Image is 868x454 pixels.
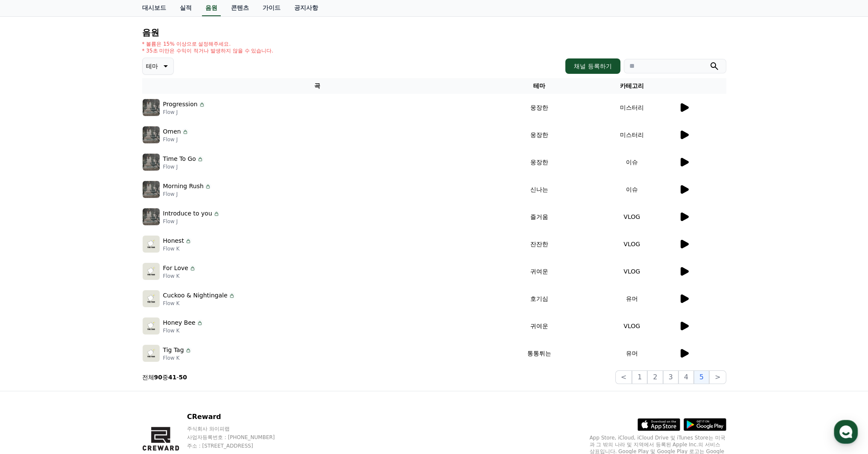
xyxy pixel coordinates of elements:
[179,374,187,381] strong: 50
[142,41,274,47] p: * 볼륨은 15% 이상으로 설정해주세요.
[154,374,162,381] strong: 90
[143,208,160,225] img: music
[163,209,212,218] p: Introduce to you
[142,47,274,54] p: * 35초 미만은 수익이 적거나 발생하지 않을 수 있습니다.
[78,284,88,291] span: 대화
[493,121,585,148] td: 웅장한
[163,273,196,279] p: Flow K
[163,127,181,136] p: Omen
[647,370,663,384] button: 2
[143,236,160,253] img: music
[3,271,56,292] a: 홈
[163,327,203,334] p: Flow K
[143,99,160,116] img: music
[663,370,678,384] button: 3
[163,191,211,198] p: Flow J
[163,264,188,273] p: For Love
[143,181,160,198] img: music
[585,203,678,230] td: VLOG
[163,300,235,307] p: Flow K
[132,283,142,290] span: 설정
[694,370,709,384] button: 5
[142,58,174,75] button: 테마
[585,148,678,176] td: 이슈
[585,230,678,258] td: VLOG
[585,285,678,312] td: 유머
[493,285,585,312] td: 호기심
[493,312,585,340] td: 귀여운
[163,291,228,300] p: Cuckoo & Nightingale
[142,28,726,37] h4: 음원
[163,355,192,361] p: Flow K
[565,58,620,74] button: 채널 등록하기
[493,78,585,94] th: 테마
[187,425,291,432] p: 주식회사 와이피랩
[187,434,291,441] p: 사업자등록번호 : [PHONE_NUMBER]
[163,163,204,170] p: Flow J
[493,230,585,258] td: 잔잔한
[163,245,192,252] p: Flow K
[56,271,110,292] a: 대화
[143,345,160,362] img: music
[585,78,678,94] th: 카테고리
[142,373,187,381] p: 전체 중 -
[187,442,291,449] p: 주소 : [STREET_ADDRESS]
[143,154,160,171] img: music
[143,126,160,143] img: music
[585,312,678,340] td: VLOG
[585,176,678,203] td: 이슈
[709,370,726,384] button: >
[493,258,585,285] td: 귀여운
[143,263,160,280] img: music
[632,370,647,384] button: 1
[163,236,184,245] p: Honest
[163,109,205,116] p: Flow J
[110,271,164,292] a: 설정
[163,136,189,143] p: Flow J
[493,176,585,203] td: 신나는
[163,318,196,327] p: Honey Bee
[585,121,678,148] td: 미스터리
[143,317,160,335] img: music
[27,283,32,290] span: 홈
[678,370,694,384] button: 4
[187,412,291,422] p: CReward
[493,94,585,121] td: 웅장한
[615,370,632,384] button: <
[163,218,220,225] p: Flow J
[142,78,493,94] th: 곡
[585,94,678,121] td: 미스터리
[163,154,196,163] p: Time To Go
[143,290,160,307] img: music
[585,340,678,367] td: 유머
[163,182,204,191] p: Morning Rush
[168,374,176,381] strong: 41
[146,60,158,72] p: 테마
[493,203,585,230] td: 즐거움
[585,258,678,285] td: VLOG
[493,340,585,367] td: 통통튀는
[163,346,184,355] p: Tig Tag
[163,100,198,109] p: Progression
[493,148,585,176] td: 웅장한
